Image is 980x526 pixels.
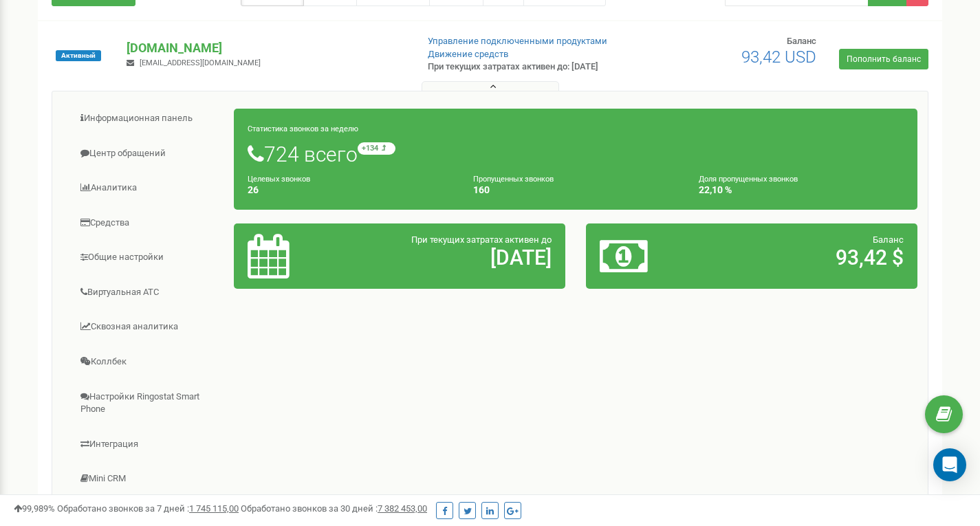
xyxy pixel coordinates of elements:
[56,50,101,61] span: Активный
[428,61,631,74] p: При текущих затратах активен до: [DATE]
[873,234,904,245] span: Баланс
[63,428,235,461] a: Интеграция
[189,503,239,514] u: 1 745 115,00
[63,206,235,240] a: Средства
[473,185,678,195] h4: 160
[428,36,607,46] a: Управление подключенными продуктами
[741,47,816,67] span: 93,42 USD
[241,503,427,514] span: Обработано звонков за 30 дней :
[63,171,235,205] a: Аналитика
[63,102,235,135] a: Информационная панель
[378,503,427,514] u: 7 382 453,00
[933,448,966,481] div: Open Intercom Messenger
[248,142,904,166] h1: 724 всего
[356,246,552,269] h2: [DATE]
[140,58,261,67] span: [EMAIL_ADDRESS][DOMAIN_NAME]
[248,185,453,195] h4: 26
[248,175,310,184] small: Целевых звонков
[411,234,552,245] span: При текущих затратах активен до
[63,310,235,344] a: Сквозная аналитика
[358,142,395,155] small: +134
[57,503,239,514] span: Обработано звонков за 7 дней :
[708,246,904,269] h2: 93,42 $
[473,175,554,184] small: Пропущенных звонков
[248,124,358,133] small: Статистика звонков за неделю
[787,36,816,46] span: Баланс
[63,241,235,274] a: Общие настройки
[63,462,235,496] a: Mini CRM
[428,49,508,59] a: Движение средств
[699,175,798,184] small: Доля пропущенных звонков
[127,39,405,57] p: [DOMAIN_NAME]
[63,276,235,309] a: Виртуальная АТС
[839,49,928,69] a: Пополнить баланс
[63,137,235,171] a: Центр обращений
[63,345,235,379] a: Коллбек
[699,185,904,195] h4: 22,10 %
[63,380,235,426] a: Настройки Ringostat Smart Phone
[14,503,55,514] span: 99,989%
